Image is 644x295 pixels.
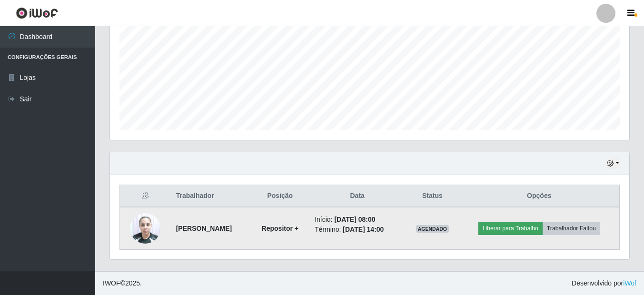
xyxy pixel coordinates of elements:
strong: Repositor + [262,225,298,232]
th: Trabalhador [170,185,251,207]
time: [DATE] 08:00 [334,216,375,223]
li: Início: [315,215,400,225]
th: Opções [459,185,620,207]
th: Posição [251,185,309,207]
span: AGENDADO [416,225,449,233]
li: Término: [315,225,400,235]
button: Trabalhador Faltou [543,222,600,235]
span: © 2025 . [103,278,142,288]
th: Data [309,185,406,207]
strong: [PERSON_NAME] [176,225,232,232]
img: 1739994247557.jpeg [130,208,160,248]
button: Liberar para Trabalho [478,222,543,235]
time: [DATE] 14:00 [343,226,384,233]
span: Desenvolvido por [572,278,636,288]
img: CoreUI Logo [16,7,58,19]
th: Status [406,185,459,207]
span: IWOF [103,279,120,287]
a: iWof [623,279,636,287]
